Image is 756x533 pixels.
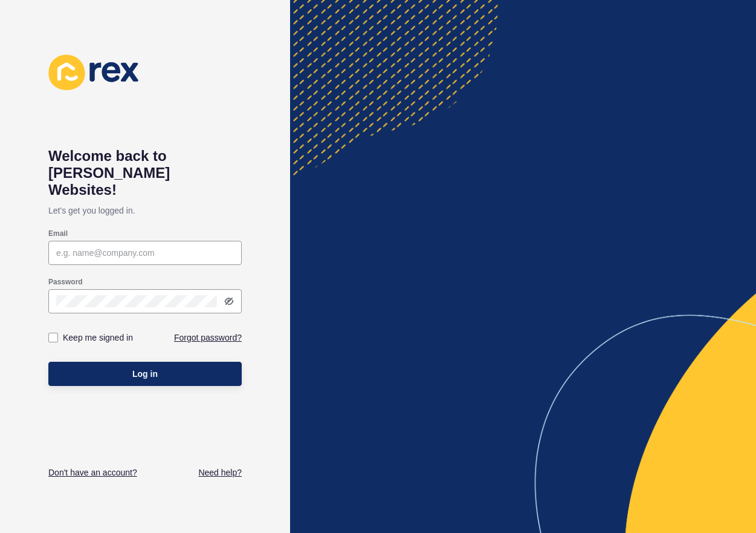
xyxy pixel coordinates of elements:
[48,277,83,287] label: Password
[48,229,68,238] label: Email
[48,466,137,479] a: Don't have an account?
[48,148,242,198] h1: Welcome back to [PERSON_NAME] Websites!
[56,247,234,259] input: e.g. name@company.com
[48,362,242,386] button: Log in
[48,198,242,223] p: Let's get you logged in.
[198,466,242,479] a: Need help?
[63,332,133,344] label: Keep me signed in
[174,332,242,344] a: Forgot password?
[132,368,158,380] span: Log in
